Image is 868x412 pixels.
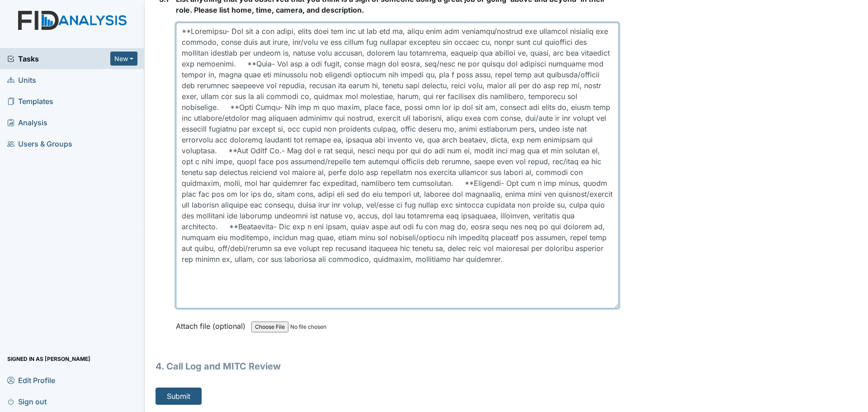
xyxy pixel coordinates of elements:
[7,94,53,108] span: Templates
[7,352,90,366] span: Signed in as [PERSON_NAME]
[7,137,72,151] span: Users & Groups
[7,394,47,408] span: Sign out
[156,360,619,373] h1: 4. Call Log and MITC Review
[7,373,55,387] span: Edit Profile
[156,388,202,405] button: Submit
[7,53,110,64] a: Tasks
[7,73,36,87] span: Units
[110,52,137,66] button: New
[176,316,249,331] label: Attach file (optional)
[7,115,47,129] span: Analysis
